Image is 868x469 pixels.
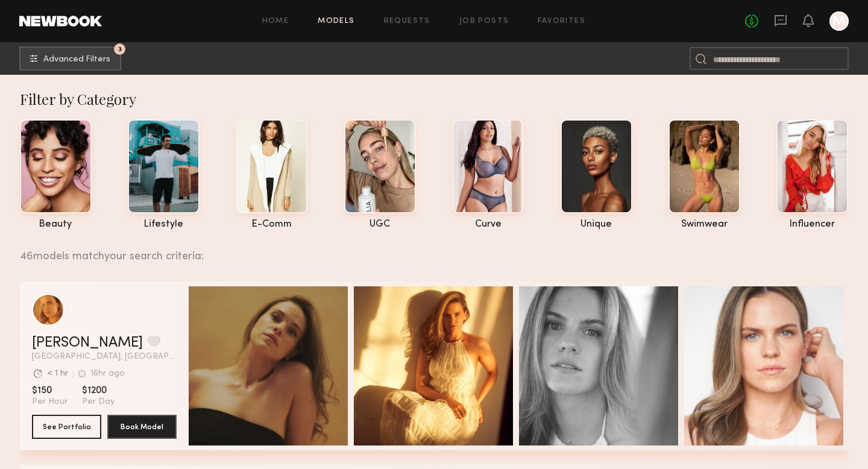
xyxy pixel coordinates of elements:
div: curve [452,219,524,230]
div: lifestyle [128,219,200,230]
div: UGC [344,219,416,230]
a: [PERSON_NAME] [32,336,143,350]
div: unique [561,219,632,230]
a: Home [262,17,289,25]
a: Models [318,17,354,25]
button: 3Advanced Filters [19,46,121,71]
a: Requests [384,17,430,25]
a: Job Posts [459,17,509,25]
span: 3 [118,46,122,52]
button: Book Model [107,415,177,439]
div: e-comm [236,219,307,230]
div: swimwear [668,219,740,230]
a: M [829,11,849,31]
span: Advanced Filters [43,55,110,64]
div: beauty [20,219,92,230]
div: Filter by Category [20,89,849,109]
span: [GEOGRAPHIC_DATA], [GEOGRAPHIC_DATA] [32,353,177,361]
button: See Portfolio [32,415,101,439]
span: $150 [32,385,68,397]
div: influencer [776,219,848,230]
span: Per Hour [32,397,68,408]
span: $1200 [82,385,115,397]
div: 46 models match your search criteria: [20,237,839,262]
div: < 1 hr [47,370,68,378]
span: Per Day [82,397,115,408]
a: Favorites [538,17,585,25]
div: 16hr ago [90,370,125,378]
